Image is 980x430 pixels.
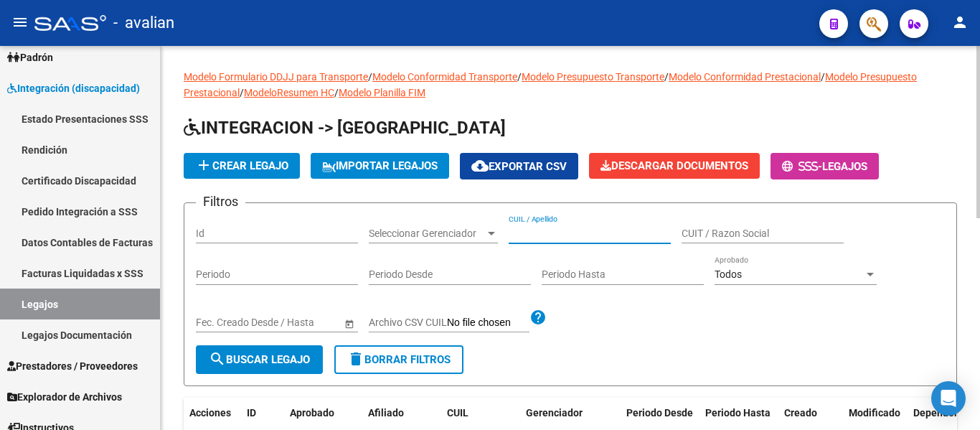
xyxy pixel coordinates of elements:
[460,153,578,179] button: Exportar CSV
[951,14,969,31] mat-icon: person
[253,317,323,329] input: End date
[369,317,447,328] span: Archivo CSV CUIL
[368,407,404,419] span: Afiliado
[913,407,974,419] span: Dependencia
[526,407,583,419] span: Gerenciador
[7,80,140,96] span: Integración (discapacidad)
[7,50,53,65] span: Padrón
[715,268,742,280] span: Todos
[290,407,334,419] span: Aprobado
[11,14,29,31] mat-icon: menu
[784,407,817,419] span: Creado
[369,228,485,240] span: Seleccionar Gerenciador
[341,316,357,331] button: Open calendar
[771,153,879,179] button: -Legajos
[247,407,256,419] span: ID
[334,345,463,374] button: Borrar Filtros
[931,381,966,416] div: Open Intercom Messenger
[113,7,174,39] span: - avalian
[347,353,451,366] span: Borrar Filtros
[339,87,425,98] a: Modelo Planilla FIM
[209,350,226,368] mat-icon: search
[782,160,822,173] span: -
[372,71,517,83] a: Modelo Conformidad Transporte
[195,156,212,174] mat-icon: add
[471,160,567,173] span: Exportar CSV
[209,353,310,366] span: Buscar Legajo
[522,71,664,83] a: Modelo Presupuesto Transporte
[589,153,760,179] button: Descargar Documentos
[196,192,245,212] h3: Filtros
[822,160,867,173] span: Legajos
[189,407,231,419] span: Acciones
[184,118,506,138] span: INTEGRACION -> [GEOGRAPHIC_DATA]
[669,71,821,83] a: Modelo Conformidad Prestacional
[322,159,438,172] span: IMPORTAR LEGAJOS
[447,407,468,419] span: CUIL
[311,153,449,179] button: IMPORTAR LEGAJOS
[196,345,323,374] button: Buscar Legajo
[626,407,693,419] span: Periodo Desde
[184,153,300,179] button: Crear Legajo
[600,159,748,172] span: Descargar Documentos
[705,407,771,419] span: Periodo Hasta
[347,350,364,368] mat-icon: delete
[447,317,529,329] input: Archivo CSV CUIL
[7,358,138,374] span: Prestadores / Proveedores
[7,389,122,405] span: Explorador de Archivos
[849,407,900,419] span: Modificado
[196,317,240,329] input: Start date
[529,309,547,326] mat-icon: help
[471,157,489,174] mat-icon: cloud_download
[244,87,334,98] a: ModeloResumen HC
[184,71,368,83] a: Modelo Formulario DDJJ para Transporte
[195,159,288,172] span: Crear Legajo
